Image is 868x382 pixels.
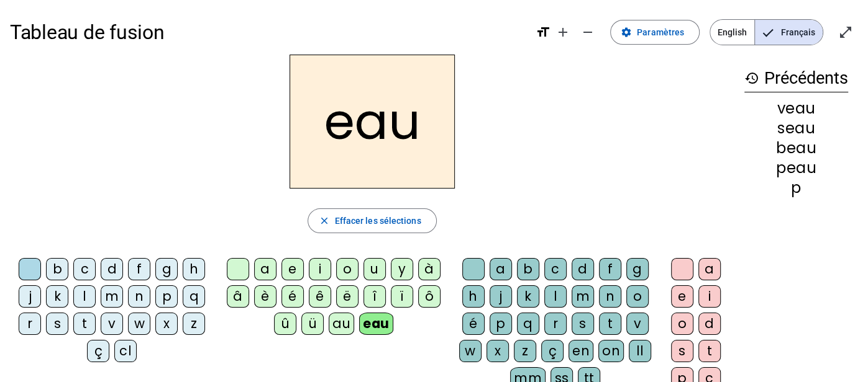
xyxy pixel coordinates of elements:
div: l [73,285,96,308]
h1: Tableau de fusion [10,12,526,52]
button: Paramètres [610,20,700,45]
div: b [46,258,68,280]
mat-icon: history [744,71,759,86]
div: h [462,285,485,308]
div: u [363,258,386,280]
div: ë [336,285,359,308]
div: x [487,340,509,362]
div: s [572,313,594,335]
div: c [544,258,567,280]
div: o [336,258,359,280]
div: on [598,340,624,362]
div: cl [114,340,137,362]
div: s [46,313,68,335]
div: r [544,313,567,335]
button: Diminuer la taille de la police [575,20,600,45]
div: i [309,258,331,280]
div: î [363,285,386,308]
span: English [710,20,754,45]
h3: Précédents [744,64,848,92]
div: w [459,340,482,362]
div: g [155,258,178,280]
div: r [19,313,41,335]
div: p [155,285,178,308]
div: eau [359,313,393,335]
div: q [183,285,205,308]
div: ô [418,285,441,308]
mat-button-toggle-group: Language selection [710,19,823,45]
div: k [517,285,539,308]
div: x [155,313,178,335]
div: o [671,313,693,335]
div: ê [309,285,331,308]
button: Augmenter la taille de la police [550,20,575,45]
div: au [329,313,354,335]
div: é [462,313,485,335]
div: ç [541,340,564,362]
span: Paramètres [637,25,684,40]
div: t [73,313,96,335]
div: q [517,313,539,335]
div: y [391,258,413,280]
span: Effacer les sélections [334,213,421,228]
div: ï [391,285,413,308]
div: z [183,313,205,335]
h2: eau [290,55,455,189]
div: z [514,340,536,362]
div: m [572,285,594,308]
div: a [254,258,276,280]
mat-icon: remove [580,25,595,40]
div: p [490,313,512,335]
div: j [490,285,512,308]
div: d [101,258,123,280]
mat-icon: open_in_full [838,25,853,40]
div: w [128,313,150,335]
div: a [490,258,512,280]
mat-icon: format_size [536,25,550,40]
div: v [626,313,649,335]
div: e [671,285,693,308]
div: i [698,285,721,308]
div: o [626,285,649,308]
div: l [544,285,567,308]
div: n [128,285,150,308]
div: m [101,285,123,308]
mat-icon: close [318,215,329,226]
div: k [46,285,68,308]
mat-icon: settings [621,27,632,38]
div: é [281,285,304,308]
div: j [19,285,41,308]
div: â [227,285,249,308]
div: p [744,180,848,195]
div: d [698,313,721,335]
div: s [671,340,693,362]
div: peau [744,161,848,175]
button: Effacer les sélections [308,208,436,233]
div: t [599,313,621,335]
mat-icon: add [555,25,570,40]
div: en [569,340,593,362]
div: seau [744,121,848,136]
div: h [183,258,205,280]
div: g [626,258,649,280]
span: Français [755,20,823,45]
div: n [599,285,621,308]
div: a [698,258,721,280]
button: Entrer en plein écran [833,20,858,45]
div: ü [301,313,324,335]
div: e [281,258,304,280]
div: t [698,340,721,362]
div: f [599,258,621,280]
div: è [254,285,276,308]
div: d [572,258,594,280]
div: f [128,258,150,280]
div: à [418,258,441,280]
div: ç [87,340,109,362]
div: ll [629,340,651,362]
div: beau [744,141,848,156]
div: c [73,258,96,280]
div: b [517,258,539,280]
div: v [101,313,123,335]
div: û [274,313,296,335]
div: veau [744,101,848,116]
